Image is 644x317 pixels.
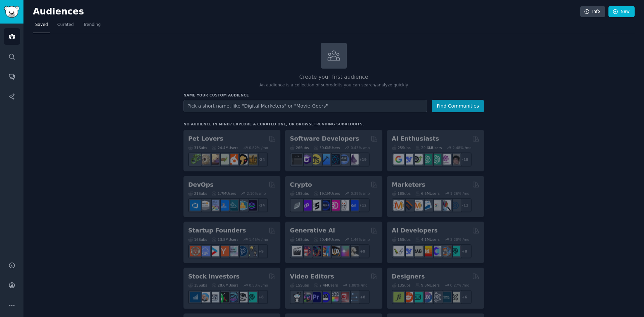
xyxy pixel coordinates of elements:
[351,145,370,150] div: 0.43 % /mo
[412,292,423,302] img: UI_Design
[55,19,76,33] a: Curated
[212,145,238,150] div: 24.4M Users
[188,272,239,281] h2: Stock Investors
[452,145,472,150] div: 2.48 % /mo
[237,200,248,210] img: aws_cdk
[209,154,219,165] img: leopardgeckos
[356,152,370,166] div: + 19
[412,200,423,210] img: AskMarketing
[339,200,349,210] img: CryptoNews
[415,283,440,288] div: 9.8M Users
[392,272,425,281] h2: Designers
[237,292,248,302] img: swingtrading
[190,246,201,256] img: EntrepreneurRideAlong
[339,292,349,302] img: Youtubevideo
[301,200,312,210] img: 0xPolygon
[212,237,238,242] div: 13.8M Users
[183,73,484,81] h2: Create your first audience
[4,6,19,18] img: GummySearch logo
[254,244,268,258] div: + 9
[440,200,451,210] img: MarketingResearch
[392,227,438,235] h2: AI Developers
[247,292,257,302] img: technicalanalysis
[218,154,229,165] img: turtle
[228,246,238,256] img: indiehackers
[314,145,340,150] div: 30.0M Users
[301,246,312,256] img: dalle2
[311,154,321,165] img: learnjavascript
[218,292,229,302] img: Trading
[440,154,451,165] img: OpenAIDev
[392,283,411,288] div: 13 Sub s
[57,22,74,28] span: Curated
[292,200,302,210] img: ethfinance
[200,200,210,210] img: AWS_Certified_Experts
[311,246,321,256] img: deepdream
[348,292,359,302] img: postproduction
[329,292,340,302] img: finalcutpro
[290,272,334,281] h2: Video Editors
[422,292,432,302] img: UXDesign
[188,283,207,288] div: 15 Sub s
[458,244,472,258] div: + 8
[249,237,268,242] div: 1.45 % /mo
[393,246,404,256] img: LangChain
[228,200,238,210] img: platformengineering
[356,244,370,258] div: + 9
[209,200,219,210] img: Docker_DevOps
[190,292,201,302] img: dividends
[450,154,460,165] img: ArtificalIntelligence
[392,181,425,189] h2: Marketers
[403,246,413,256] img: DeepSeek
[412,154,423,165] img: AItoolsCatalog
[431,292,441,302] img: userexperience
[351,237,370,242] div: 1.46 % /mo
[392,135,439,143] h2: AI Enthusiasts
[458,290,472,304] div: + 6
[392,191,411,196] div: 18 Sub s
[339,246,349,256] img: starryai
[356,290,370,304] div: + 8
[200,292,210,302] img: ValueInvesting
[254,198,268,212] div: + 14
[218,200,229,210] img: DevOpsLinks
[188,135,223,143] h2: Pet Lovers
[393,154,404,165] img: GoogleGeminiAI
[339,154,349,165] img: AskComputerScience
[290,283,309,288] div: 15 Sub s
[292,246,302,256] img: aivideo
[422,246,432,256] img: MistralAI
[348,246,359,256] img: DreamBooth
[190,154,201,165] img: herpetology
[188,191,207,196] div: 21 Sub s
[290,237,309,242] div: 16 Sub s
[292,292,302,302] img: gopro
[432,100,484,112] button: Find Communities
[351,191,370,196] div: 0.39 % /mo
[450,246,460,256] img: AIDevelopersSociety
[348,154,359,165] img: elixir
[314,237,340,242] div: 20.4M Users
[431,246,441,256] img: OpenSourceAI
[314,122,362,126] a: trending subreddits
[431,200,441,210] img: googleads
[209,292,219,302] img: Forex
[290,145,309,150] div: 26 Sub s
[422,154,432,165] img: chatgpt_promptDesign
[393,200,404,210] img: content_marketing
[329,246,340,256] img: FluxAI
[415,237,440,242] div: 4.1M Users
[320,246,330,256] img: sdforall
[415,145,442,150] div: 20.6M Users
[228,154,238,165] img: cockatiel
[190,200,201,210] img: azuredevops
[200,246,210,256] img: SaaS
[254,290,268,304] div: + 8
[218,246,229,256] img: ycombinator
[81,19,103,33] a: Trending
[188,227,246,235] h2: Startup Founders
[393,292,404,302] img: typography
[320,154,330,165] img: iOSProgramming
[200,154,210,165] img: ballpython
[188,237,207,242] div: 16 Sub s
